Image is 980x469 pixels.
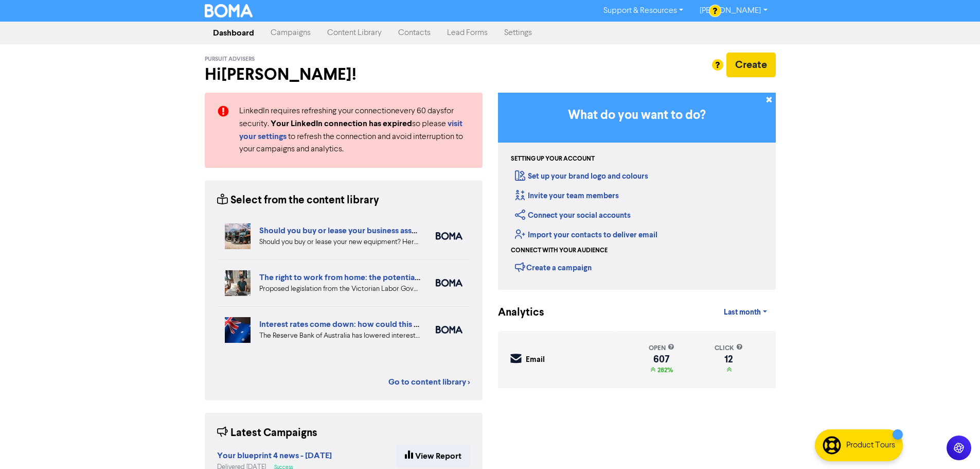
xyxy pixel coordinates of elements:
iframe: Chat Widget [929,420,980,469]
div: 12 [715,355,743,363]
strong: Your LinkedIn connection has expired [271,118,412,129]
a: Last month [716,302,775,323]
div: click [715,343,743,353]
div: Analytics [498,305,531,321]
div: The Reserve Bank of Australia has lowered interest rates. What does a drop in interest rates mean... [259,331,420,341]
div: 607 [649,355,674,363]
a: View Report [396,445,470,467]
a: Settings [496,23,540,43]
h2: Hi [PERSON_NAME] ! [205,65,483,84]
div: Getting Started in BOMA [498,93,776,290]
div: Setting up your account [511,154,595,164]
a: [PERSON_NAME] [691,3,775,19]
div: Latest Campaigns [217,425,317,441]
a: Support & Resources [595,3,691,19]
a: Lead Forms [439,23,496,43]
div: Proposed legislation from the Victorian Labor Government could offer your employees the right to ... [259,284,420,294]
a: Go to content library > [388,376,470,388]
a: visit your settings [239,120,462,141]
div: LinkedIn requires refreshing your connection every 60 days for security. so please to refresh the... [231,105,478,155]
a: Set up your brand logo and colours [515,171,648,181]
div: open [649,343,674,353]
a: Should you buy or lease your business assets? [259,225,426,236]
div: Create a campaign [515,259,592,275]
a: Invite your team members [515,191,619,201]
span: Pursuit Advisers [205,56,255,63]
a: Your blueprint 4 news - [DATE] [217,452,332,460]
h3: What do you want to do? [513,108,760,123]
a: Content Library [319,23,390,43]
a: The right to work from home: the potential impact for your employees and business [259,272,566,283]
img: boma [436,279,462,287]
span: Last month [724,308,761,317]
span: 282% [655,366,673,374]
div: Select from the content library [217,193,379,209]
a: Import your contacts to deliver email [515,230,657,240]
strong: Your blueprint 4 news - [DATE] [217,450,332,461]
div: Email [526,354,545,366]
div: Connect with your audience [511,246,608,255]
div: Should you buy or lease your new equipment? Here are some pros and cons of each. We also can revi... [259,237,420,248]
a: Contacts [390,23,439,43]
img: boma_accounting [436,232,462,240]
a: Campaigns [262,23,319,43]
button: Create [726,53,776,77]
img: boma [436,326,462,334]
a: Connect your social accounts [515,211,631,220]
a: Interest rates come down: how could this affect your business finances? [259,319,525,329]
a: Dashboard [205,23,262,43]
img: BOMA Logo [205,4,253,18]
